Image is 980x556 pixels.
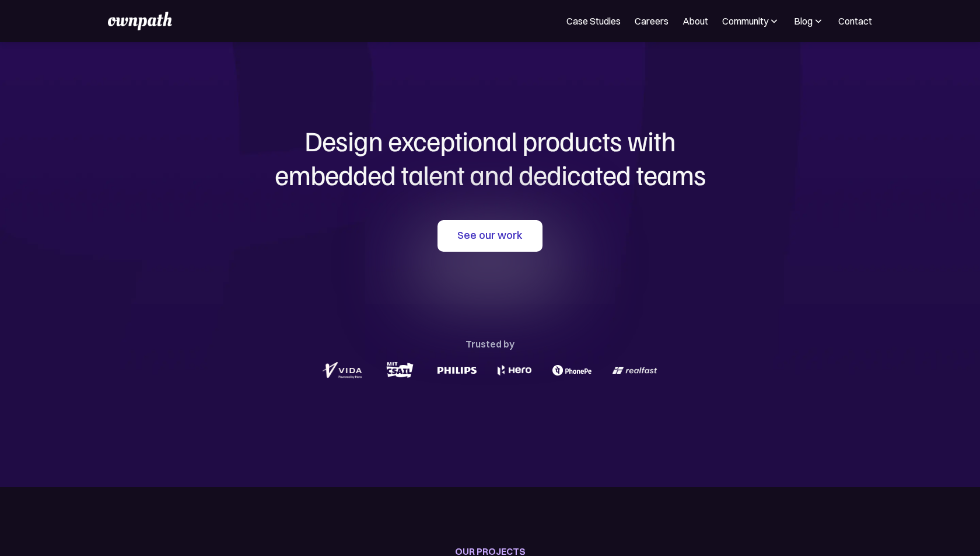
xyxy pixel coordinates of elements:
[838,14,872,28] a: Contact
[635,14,668,28] a: Careers
[466,336,514,352] div: Trusted by
[566,14,621,28] a: Case Studies
[210,124,770,191] h1: Design exceptional products with embedded talent and dedicated teams
[794,14,813,28] div: Blog
[437,220,542,252] a: See our work
[722,14,768,28] div: Community
[682,14,708,28] a: About
[722,14,780,28] div: Community
[794,14,824,28] div: Blog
